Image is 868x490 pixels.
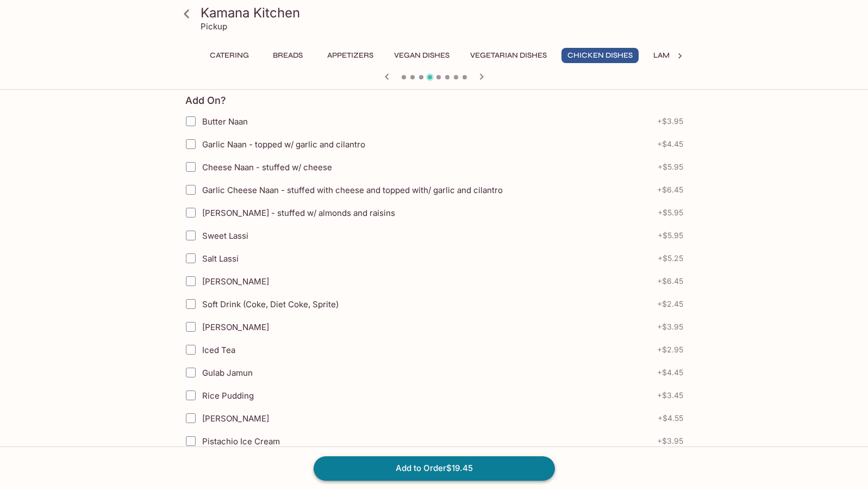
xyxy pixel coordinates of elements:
[202,139,365,150] span: Garlic Naan - topped w/ garlic and cilantro
[202,253,239,264] span: Salt Lassi
[202,368,253,378] span: Gulab Jamun
[657,391,683,400] span: + $3.45
[204,48,255,63] button: Catering
[314,456,555,480] button: Add to Order$19.45
[202,390,254,401] span: Rice Pudding
[657,277,683,286] span: + $6.45
[658,254,683,263] span: + $5.25
[202,276,269,287] span: [PERSON_NAME]
[201,21,227,32] p: Pickup
[657,368,683,377] span: + $4.45
[657,437,683,445] span: + $3.95
[202,208,395,218] span: [PERSON_NAME] - stuffed w/ almonds and raisins
[202,436,280,446] span: Pistachio Ice Cream
[464,48,553,63] button: Vegetarian Dishes
[658,208,683,217] span: + $5.95
[202,162,332,172] span: Cheese Naan - stuffed w/ cheese
[657,300,683,308] span: + $2.45
[202,185,503,195] span: Garlic Cheese Naan - stuffed with cheese and topped with/ garlic and cilantro
[658,231,683,240] span: + $5.95
[657,345,683,354] span: + $2.95
[561,48,639,63] button: Chicken Dishes
[202,299,339,309] span: Soft Drink (Coke, Diet Coke, Sprite)
[657,185,683,194] span: + $6.45
[658,414,683,423] span: + $4.55
[388,48,455,63] button: Vegan Dishes
[202,322,269,332] span: [PERSON_NAME]
[202,116,248,127] span: Butter Naan
[321,48,379,63] button: Appetizers
[202,231,248,241] span: Sweet Lassi
[647,48,709,63] button: Lamb Dishes
[657,322,683,331] span: + $3.95
[185,95,226,107] h4: Add On?
[657,117,683,126] span: + $3.95
[264,48,313,63] button: Breads
[201,4,686,21] h3: Kamana Kitchen
[657,140,683,148] span: + $4.45
[202,413,269,424] span: [PERSON_NAME]
[202,345,235,355] span: Iced Tea
[658,163,683,171] span: + $5.95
